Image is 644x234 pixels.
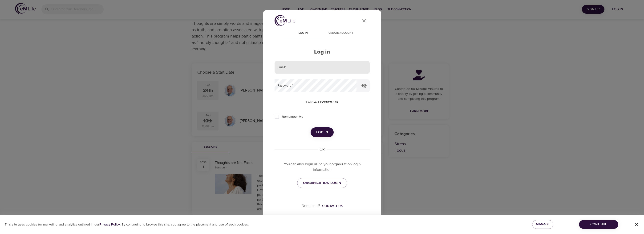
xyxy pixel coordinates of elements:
[311,127,334,137] button: Log in
[358,15,370,26] button: close
[304,98,340,106] button: Forgot password
[322,204,343,208] div: Contact us
[325,31,357,36] span: Create account
[303,180,341,186] span: ORGANIZATION LOGIN
[275,49,370,55] h2: Log in
[275,15,295,26] img: logo
[583,221,615,227] span: Continue
[318,147,327,152] div: OR
[282,114,303,119] span: Remember Me
[275,28,370,39] div: disabled tabs example
[297,178,347,188] a: ORGANIZATION LOGIN
[287,31,319,36] span: Log in
[306,99,338,105] span: Forgot password
[320,204,343,208] a: Contact us
[536,221,550,227] span: Manage
[275,162,370,172] p: You can also login using your organization login information
[316,129,328,135] span: Log in
[302,203,320,209] p: Need help?
[99,222,120,227] b: Privacy Policy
